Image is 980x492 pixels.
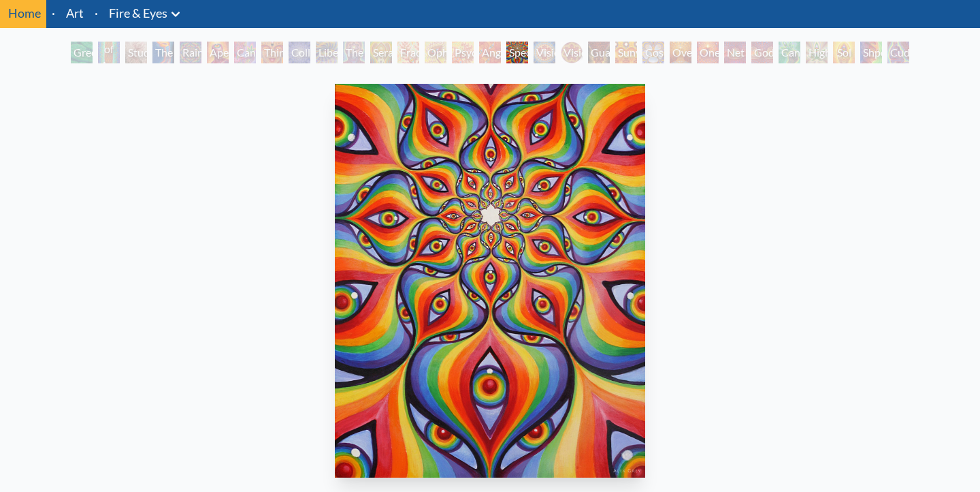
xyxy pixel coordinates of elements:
[234,42,256,63] div: Cannabis Sutra
[207,42,229,63] div: Aperture
[779,42,800,63] div: Cannafist
[8,5,41,20] a: Home
[335,84,646,478] img: Spectral-Lotus-2007-Alex-Grey-watermarked.jpg
[506,42,528,63] div: Spectral Lotus
[370,42,392,63] div: Seraphic Transport Docking on the Third Eye
[316,42,338,63] div: Liberation Through Seeing
[642,42,664,63] div: Cosmic Elf
[588,42,610,63] div: Guardian of Infinite Vision
[697,42,719,63] div: One
[806,42,828,63] div: Higher Vision
[724,42,746,63] div: Net of Being
[98,42,120,63] div: Pillar of Awareness
[860,42,882,63] div: Shpongled
[534,42,555,63] div: Vision Crystal
[479,42,501,63] div: Angel Skin
[261,42,283,63] div: Third Eye Tears of Joy
[343,42,365,63] div: The Seer
[152,42,174,63] div: The Torch
[670,42,691,63] div: Oversoul
[833,42,855,63] div: Sol Invictus
[71,42,93,63] div: Green Hand
[125,42,147,63] div: Study for the Great Turn
[66,3,84,22] a: Art
[109,3,167,22] a: Fire & Eyes
[561,42,583,63] div: Vision [PERSON_NAME]
[397,42,419,63] div: Fractal Eyes
[425,42,446,63] div: Ophanic Eyelash
[615,42,637,63] div: Sunyata
[289,42,310,63] div: Collective Vision
[887,42,909,63] div: Cuddle
[751,42,773,63] div: Godself
[180,42,201,63] div: Rainbow Eye Ripple
[452,42,474,63] div: Psychomicrograph of a Fractal Paisley Cherub Feather Tip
